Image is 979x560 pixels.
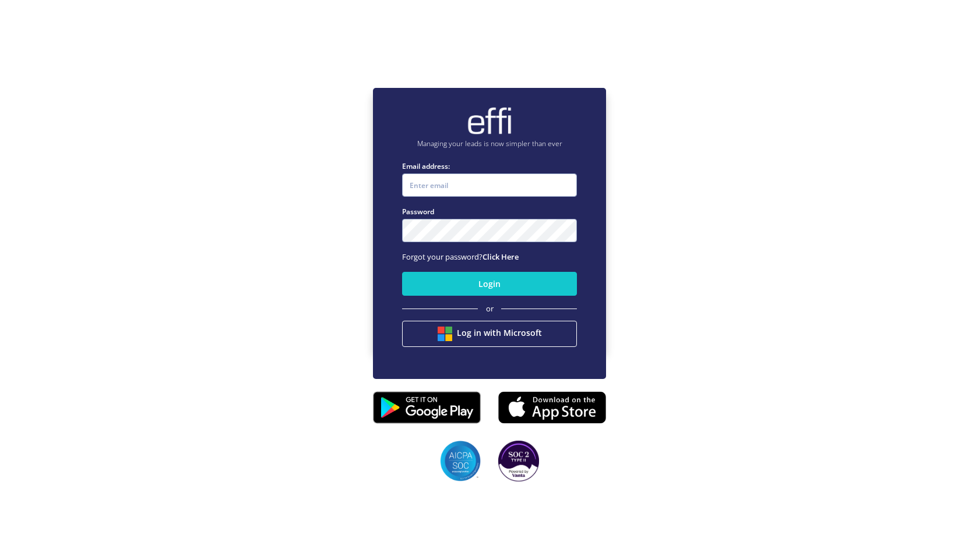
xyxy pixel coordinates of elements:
[486,303,494,315] span: or
[402,173,577,197] input: Enter email
[438,327,452,341] img: btn google
[402,321,577,347] button: Log in with Microsoft
[402,251,519,262] span: Forgot your password?
[466,107,513,136] img: brand-logo.ec75409.png
[373,384,481,431] img: playstore.0fabf2e.png
[402,139,577,149] p: Managing your leads is now simpler than ever
[498,388,606,427] img: appstore.8725fd3.png
[483,251,519,262] a: Click Here
[498,441,539,481] img: SOC2 badges
[440,441,481,481] img: SOC2 badges
[402,272,577,296] button: Login
[402,206,577,217] label: Password
[402,161,577,172] label: Email address:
